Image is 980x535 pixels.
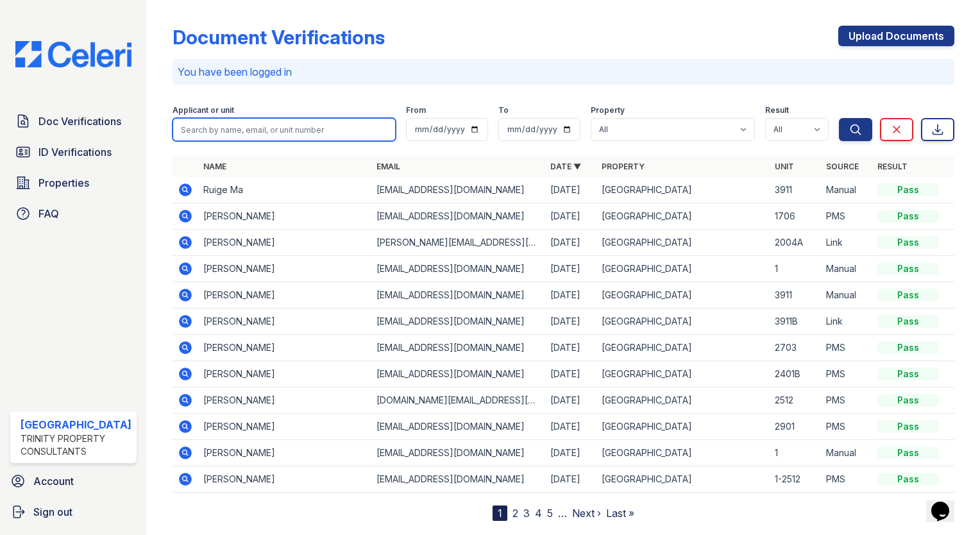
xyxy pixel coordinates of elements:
[371,282,545,309] td: [EMAIL_ADDRESS][DOMAIN_NAME]
[826,162,859,171] a: Source
[371,440,545,466] td: [EMAIL_ADDRESS][DOMAIN_NAME]
[775,162,794,171] a: Unit
[33,504,72,520] span: Sign out
[198,230,371,256] td: [PERSON_NAME]
[821,256,872,282] td: Manual
[596,177,770,203] td: [GEOGRAPHIC_DATA]
[877,315,939,328] div: Pass
[821,414,872,440] td: PMS
[770,309,821,335] td: 3911B
[198,335,371,361] td: [PERSON_NAME]
[770,203,821,230] td: 1706
[545,414,596,440] td: [DATE]
[821,230,872,256] td: Link
[38,114,121,129] span: Doc Verifications
[770,282,821,309] td: 3911
[765,105,789,115] label: Result
[596,440,770,466] td: [GEOGRAPHIC_DATA]
[21,417,131,432] div: [GEOGRAPHIC_DATA]
[10,170,137,196] a: Properties
[21,432,131,458] div: Trinity Property Consultants
[596,256,770,282] td: [GEOGRAPHIC_DATA]
[545,466,596,493] td: [DATE]
[770,256,821,282] td: 1
[198,440,371,466] td: [PERSON_NAME]
[10,201,137,226] a: FAQ
[877,473,939,486] div: Pass
[770,335,821,361] td: 2703
[371,256,545,282] td: [EMAIL_ADDRESS][DOMAIN_NAME]
[10,108,137,134] a: Doc Verifications
[545,256,596,282] td: [DATE]
[770,387,821,414] td: 2512
[877,341,939,354] div: Pass
[770,230,821,256] td: 2004A
[5,41,142,67] img: CE_Logo_Blue-a8612792a0a2168367f1c8372b55b34899dd931a85d93a1a3d3e32e68fde9ad4.png
[5,499,142,525] a: Sign out
[173,105,234,115] label: Applicant or unit
[198,203,371,230] td: [PERSON_NAME]
[838,26,954,46] a: Upload Documents
[545,177,596,203] td: [DATE]
[5,468,142,494] a: Account
[770,177,821,203] td: 3911
[596,203,770,230] td: [GEOGRAPHIC_DATA]
[545,230,596,256] td: [DATE]
[203,162,226,171] a: Name
[547,507,553,520] a: 5
[821,282,872,309] td: Manual
[512,507,518,520] a: 2
[821,203,872,230] td: PMS
[877,183,939,196] div: Pass
[877,262,939,275] div: Pass
[38,206,59,221] span: FAQ
[596,466,770,493] td: [GEOGRAPHIC_DATA]
[371,177,545,203] td: [EMAIL_ADDRESS][DOMAIN_NAME]
[572,507,601,520] a: Next ›
[821,440,872,466] td: Manual
[596,335,770,361] td: [GEOGRAPHIC_DATA]
[545,335,596,361] td: [DATE]
[877,368,939,380] div: Pass
[602,162,645,171] a: Property
[178,64,949,80] p: You have been logged in
[877,420,939,433] div: Pass
[198,466,371,493] td: [PERSON_NAME]
[877,289,939,301] div: Pass
[606,507,634,520] a: Last »
[877,446,939,459] div: Pass
[770,440,821,466] td: 1
[596,361,770,387] td: [GEOGRAPHIC_DATA]
[523,507,530,520] a: 3
[371,203,545,230] td: [EMAIL_ADDRESS][DOMAIN_NAME]
[821,466,872,493] td: PMS
[173,118,396,141] input: Search by name, email, or unit number
[545,203,596,230] td: [DATE]
[198,309,371,335] td: [PERSON_NAME]
[596,309,770,335] td: [GEOGRAPHIC_DATA]
[371,387,545,414] td: [DOMAIN_NAME][EMAIL_ADDRESS][DOMAIN_NAME]
[198,414,371,440] td: [PERSON_NAME]
[545,361,596,387] td: [DATE]
[877,162,908,171] a: Result
[371,309,545,335] td: [EMAIL_ADDRESS][DOMAIN_NAME]
[596,414,770,440] td: [GEOGRAPHIC_DATA]
[493,505,507,521] div: 1
[38,175,89,191] span: Properties
[821,361,872,387] td: PMS
[591,105,625,115] label: Property
[498,105,509,115] label: To
[535,507,542,520] a: 4
[371,361,545,387] td: [EMAIL_ADDRESS][DOMAIN_NAME]
[38,144,112,160] span: ID Verifications
[545,440,596,466] td: [DATE]
[877,236,939,249] div: Pass
[371,466,545,493] td: [EMAIL_ADDRESS][DOMAIN_NAME]
[198,361,371,387] td: [PERSON_NAME]
[770,466,821,493] td: 1-2512
[821,387,872,414] td: PMS
[596,282,770,309] td: [GEOGRAPHIC_DATA]
[10,139,137,165] a: ID Verifications
[821,177,872,203] td: Manual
